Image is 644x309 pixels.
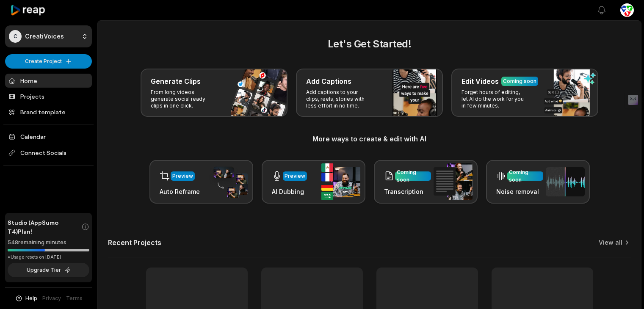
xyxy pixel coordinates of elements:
h3: Transcription [384,187,431,196]
div: Preview [172,172,193,180]
h3: Auto Reframe [160,187,200,196]
h2: Let's Get Started! [108,36,631,52]
a: Privacy [42,295,61,302]
h3: Edit Videos [462,76,499,86]
div: Preview [285,172,305,180]
a: View all [599,238,622,247]
img: ai_dubbing.png [321,163,360,200]
p: Add captions to your clips, reels, stories with less effort in no time. [306,89,372,109]
div: Coming soon [397,168,429,184]
h2: Recent Projects [108,238,161,247]
span: Help [25,295,37,302]
a: Brand template [5,105,92,119]
a: Home [5,74,92,88]
a: Terms [66,295,83,302]
img: noise_removal.png [546,167,585,196]
h3: Noise removal [496,187,543,196]
button: Create Project [5,54,92,69]
span: Connect Socials [5,145,92,160]
p: CreatiVoices [25,33,64,40]
h3: Generate Clips [151,76,201,86]
img: transcription.png [434,163,473,200]
div: *Usage resets on [DATE] [8,254,89,260]
div: Coming soon [503,77,536,85]
img: auto_reframe.png [209,166,248,199]
h3: AI Dubbing [272,187,307,196]
p: From long videos generate social ready clips in one click. [151,89,216,109]
button: Upgrade Tier [8,263,89,277]
div: 548 remaining minutes [8,238,89,247]
h3: More ways to create & edit with AI [108,134,631,144]
span: Studio (AppSumo T4) Plan! [8,218,81,236]
a: Projects [5,89,92,103]
a: Calendar [5,130,92,143]
p: Forget hours of editing, let AI do the work for you in few minutes. [462,89,527,109]
h3: Add Captions [306,76,351,86]
div: C [9,30,22,43]
div: Coming soon [509,168,542,184]
button: Help [15,295,37,302]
